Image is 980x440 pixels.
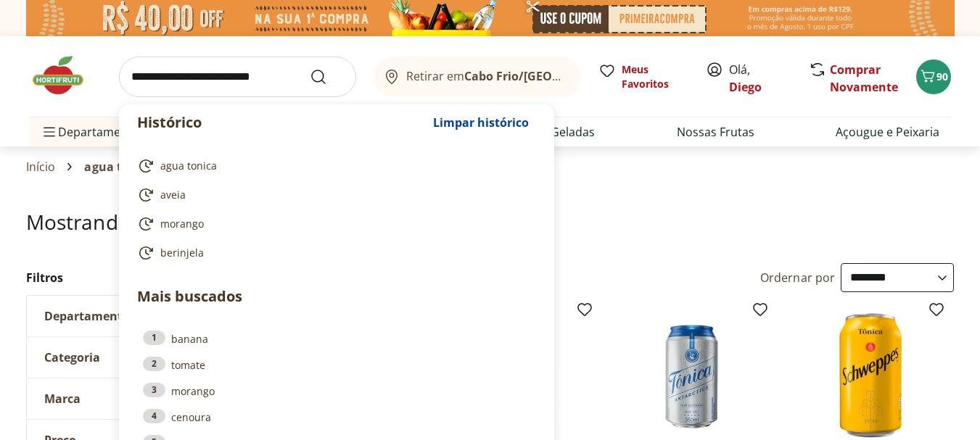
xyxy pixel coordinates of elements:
a: Início [26,160,56,173]
span: Marca [44,391,81,406]
a: 4cenoura [143,409,530,425]
span: Departamento [44,309,130,323]
div: 1 [143,331,165,345]
span: Retirar em [406,70,567,83]
span: Limpar histórico [433,117,529,128]
div: 2 [143,357,165,371]
button: Categoria [27,337,244,378]
button: Marca [27,378,244,419]
button: Retirar emCabo Frio/[GEOGRAPHIC_DATA] [374,57,581,97]
label: Ordernar por [760,270,836,286]
div: 4 [143,409,165,423]
h2: Filtros [26,263,245,292]
span: Categoria [44,350,100,365]
span: morango [160,217,204,231]
a: Açougue e Peixaria [836,123,939,141]
button: Carrinho [916,59,951,94]
p: Mais buscados [137,286,536,307]
p: Histórico [137,112,426,133]
a: aveia [137,186,530,204]
b: Cabo Frio/[GEOGRAPHIC_DATA] [464,68,643,84]
span: berinjela [160,246,204,260]
a: berinjela [137,244,530,262]
span: 90 [936,70,948,83]
a: Diego [729,79,762,95]
a: 3morango [143,383,530,399]
span: Olá, [729,61,794,96]
button: Menu [41,115,58,149]
button: Submit Search [310,68,345,86]
button: Departamento [27,296,244,336]
a: Nossas Frutas [677,123,754,141]
span: Meus Favoritos [622,62,688,91]
input: search [119,57,356,97]
img: Hortifruti [29,54,102,97]
span: agua tonica [84,160,155,173]
div: 3 [143,383,165,397]
h1: Mostrando resultados para: [26,210,955,233]
span: Departamentos [41,115,145,149]
button: Limpar histórico [426,105,536,140]
span: agua tonica [160,159,217,173]
a: 2tomate [143,357,530,373]
a: agua tonica [137,157,530,175]
a: 1banana [143,331,530,346]
a: Comprar Novamente [830,62,898,95]
a: morango [137,215,530,233]
a: Meus Favoritos [598,62,688,91]
span: aveia [160,188,186,202]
